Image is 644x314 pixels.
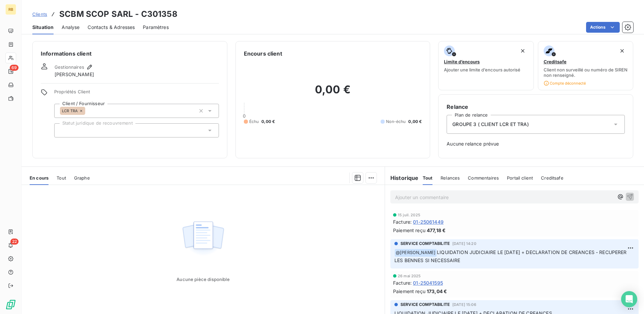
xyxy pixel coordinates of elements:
[74,175,90,181] span: Graphe
[413,279,443,286] span: 01-25041595
[395,249,437,257] span: @ [PERSON_NAME]
[32,24,54,31] span: Situation
[143,24,169,31] span: Paramètres
[261,119,275,125] span: 0,00 €
[398,213,420,217] span: 15 juil. 2025
[249,119,259,125] span: Échu
[586,22,620,33] button: Actions
[507,175,533,181] span: Portail client
[427,288,447,295] span: 173,04 €
[447,103,625,111] h6: Relance
[441,175,460,181] span: Relances
[385,174,419,182] h6: Historique
[55,64,84,70] span: Gestionnaires
[5,299,16,310] img: Logo LeanPay
[413,218,444,225] span: 01-25061449
[452,242,476,246] span: [DATE] 14:20
[621,291,637,307] div: Open Intercom Messenger
[398,274,421,278] span: 26 mai 2025
[10,65,19,71] span: 69
[447,140,625,147] span: Aucune relance prévue
[176,277,229,282] span: Aucune pièce disponible
[243,113,246,119] span: 0
[393,227,425,234] span: Paiement reçu
[32,11,47,18] a: Clients
[444,59,480,64] span: Limite d’encours
[444,67,520,72] span: Ajouter une limite d’encours autorisé
[30,175,49,181] span: En cours
[541,175,563,181] span: Creditsafe
[544,81,586,86] span: Compte déconnecté
[544,59,567,64] span: Creditsafe
[452,121,528,128] span: GROUPE 3 ( CLIENT LCR ET TRA)
[468,175,499,181] span: Commentaires
[438,41,534,90] button: Limite d’encoursAjouter une limite d’encours autorisé
[393,288,425,295] span: Paiement reçu
[423,175,433,181] span: Tout
[244,83,422,103] h2: 0,00 €
[394,249,628,263] span: LIQUIDATION JUDICIAIRE LE [DATE] + DECLARATION DE CREANCES - RECUPERER LES BENNES SI NECESSAIRE
[427,227,446,234] span: 477,18 €
[244,50,282,58] h6: Encours client
[41,50,219,58] h6: Informations client
[544,67,627,78] span: Client non surveillé ou numéro de SIREN non renseigné.
[5,4,16,15] div: RB
[393,218,412,225] span: Facture :
[182,218,225,259] img: Empty state
[5,66,16,77] a: 69
[538,41,633,90] button: CreditsafeClient non surveillé ou numéro de SIREN non renseigné.Compte déconnecté
[88,24,135,31] span: Contacts & Adresses
[60,127,65,133] input: Ajouter une valeur
[59,8,178,20] h3: SCBM SCOP SARL - C301358
[62,109,78,113] span: LCR TRA
[400,302,450,308] span: SERVICE COMPTABILITE
[62,24,79,31] span: Analyse
[10,239,19,245] span: 22
[400,241,450,247] span: SERVICE COMPTABILITE
[57,175,66,181] span: Tout
[55,71,94,78] span: [PERSON_NAME]
[54,89,219,98] span: Propriétés Client
[85,108,91,114] input: Ajouter une valeur
[32,11,47,17] span: Clients
[408,119,422,125] span: 0,00 €
[386,119,406,125] span: Non-échu
[393,279,412,286] span: Facture :
[452,303,476,307] span: [DATE] 15:06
